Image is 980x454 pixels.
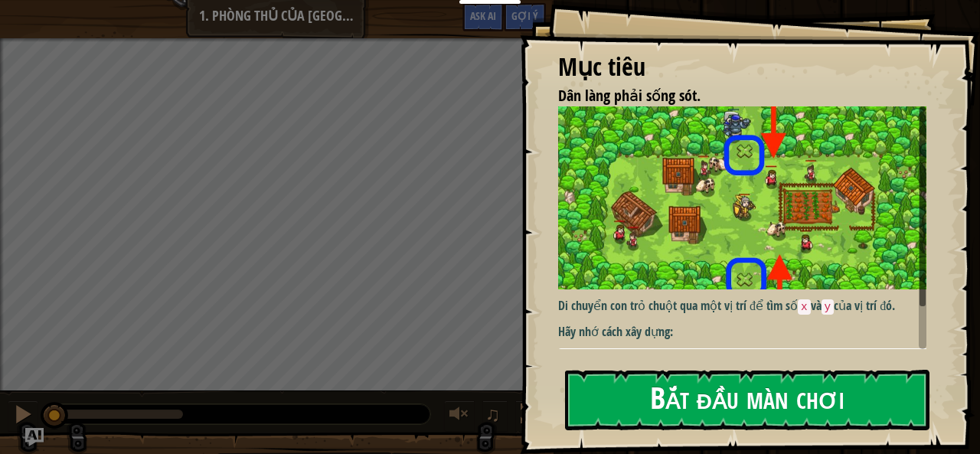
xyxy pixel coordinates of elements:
[558,85,701,106] span: Dân làng phải sống sót.
[511,8,538,23] span: Gợi ý
[25,428,44,446] button: Ask AI
[558,106,938,289] img: Defense of plainswood
[515,400,546,432] button: Bật tắt chế độ toàn màn hình
[462,3,504,31] button: Ask AI
[565,370,929,430] button: Bắt đầu màn chơi
[558,323,938,341] p: Hãy nhớ cách xây dựng:
[485,403,501,426] span: ♫
[8,400,38,432] button: Ctrl + P: Pause
[558,297,938,315] p: Di chuyển con trỏ chuột qua một vị trí để tìm số và của vị trí đó.
[798,299,811,315] code: x
[482,400,508,432] button: ♫
[539,85,923,107] li: Dân làng phải sống sót.
[558,50,926,85] div: Mục tiêu
[444,400,475,432] button: Tùy chỉnh âm lượng
[822,299,835,315] code: y
[470,8,496,23] span: Ask AI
